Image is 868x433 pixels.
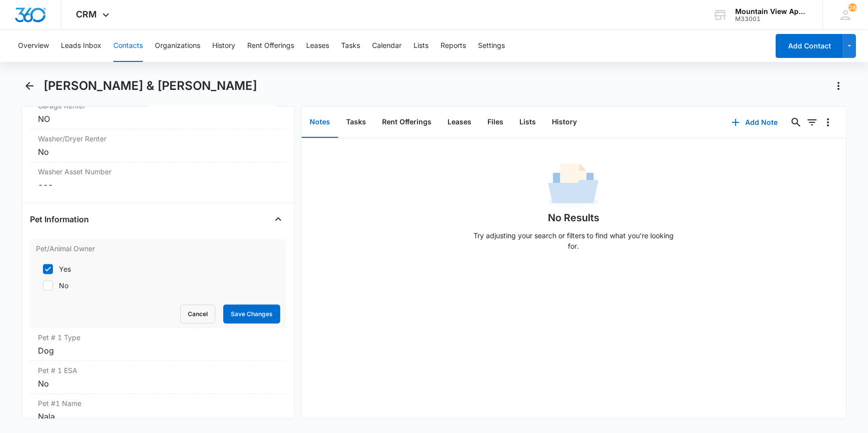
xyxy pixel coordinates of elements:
div: No [59,280,68,291]
h4: Pet Information [30,213,89,225]
button: Notes [302,107,338,138]
div: Washer/Dryer RenterNo [30,129,286,162]
button: History [212,30,235,62]
div: No [38,146,278,158]
button: Contacts [113,30,143,62]
button: Add Contact [776,34,843,58]
button: Lists [511,107,544,138]
button: Overflow Menu [820,114,836,130]
div: account name [735,7,808,15]
span: 28 [849,3,857,11]
div: Pet #1 NameNala [30,394,286,427]
button: Leases [439,107,479,138]
button: Tasks [341,30,360,62]
label: Washer/Dryer Renter [38,133,278,144]
button: Rent Offerings [374,107,439,138]
button: Lists [414,30,429,62]
div: Nala [38,411,278,423]
button: Organizations [155,30,200,62]
label: Pet #1 Name [38,398,278,409]
button: Cancel [180,305,215,324]
label: Pet # 1 Type [38,332,278,343]
p: Try adjusting your search or filters to find what you’re looking for. [468,230,678,251]
div: notifications count [849,3,857,11]
button: Files [479,107,511,138]
button: Rent Offerings [247,30,294,62]
label: Pet # 1 ESA [38,365,278,376]
button: Save Changes [223,305,280,324]
div: Yes [59,264,71,274]
div: account id [735,15,808,22]
button: Search... [788,114,804,130]
button: Close [270,211,286,227]
div: Pet # 1 TypeDog [30,328,286,361]
dd: --- [38,179,278,191]
button: Leads Inbox [61,30,101,62]
div: Pet # 1 ESANo [30,361,286,394]
button: Calendar [372,30,402,62]
button: Overview [18,30,49,62]
div: Garage RenterNO [30,96,286,129]
button: History [544,107,585,138]
label: Washer Asset Number [38,166,278,177]
span: CRM [76,9,97,19]
div: NO [38,113,278,125]
div: Washer Asset Number--- [30,162,286,195]
h1: No Results [548,210,599,225]
div: Dog [38,345,278,357]
button: Add Note [722,110,788,134]
button: Actions [831,78,847,94]
button: Back [21,78,37,94]
h1: [PERSON_NAME] & [PERSON_NAME] [43,78,257,93]
button: Reports [440,30,466,62]
button: Tasks [338,107,374,138]
img: No Data [548,160,598,210]
label: Pet/Animal Owner [36,243,280,254]
button: Leases [306,30,329,62]
div: No [38,378,278,390]
button: Settings [478,30,505,62]
button: Filters [804,114,820,130]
